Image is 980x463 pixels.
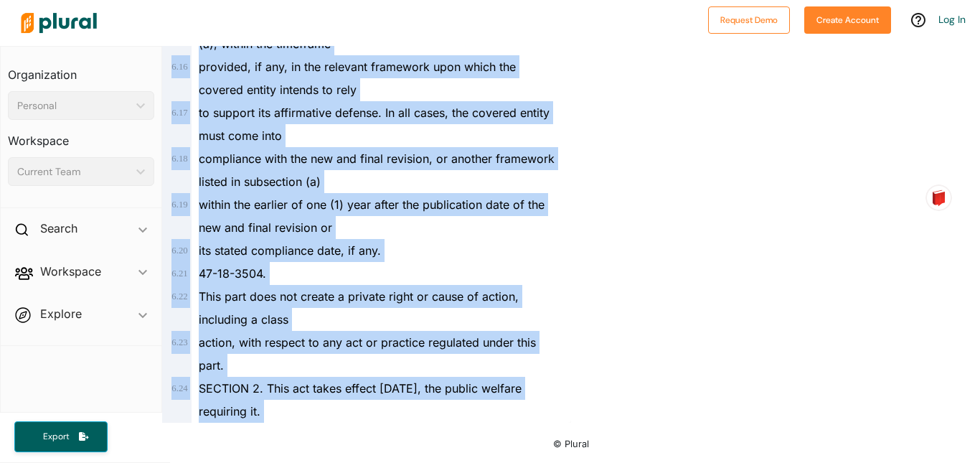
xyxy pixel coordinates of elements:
[171,154,187,164] span: 6 . 18
[553,439,589,449] small: © Plural
[199,197,545,235] span: within the earlier of one (1) year after the publication date of the new and final revision or
[171,108,187,118] span: 6 . 17
[199,60,516,97] span: provided, if any, in the relevant framework upon which the covered entity intends to rely
[171,268,187,279] span: 6 . 21
[14,421,108,452] button: Export
[199,243,381,258] span: its stated compliance date, if any.
[199,151,555,189] span: compliance with the new and final revision, or another framework listed in subsection (a)
[199,335,536,373] span: action, with respect to any act or practice regulated under this part.
[199,266,266,281] span: 47-18-3504.
[199,106,550,143] span: to support its affirmative defense. In all cases, the covered entity must come into
[171,383,187,393] span: 6 . 24
[8,120,154,151] h3: Workspace
[171,200,187,210] span: 6 . 19
[33,431,79,443] span: Export
[40,220,77,236] h2: Search
[708,6,790,34] button: Request Demo
[17,164,131,179] div: Current Team
[708,11,790,27] a: Request Demo
[199,381,522,418] span: SECTION 2. This act takes effect [DATE], the public welfare requiring it.
[804,11,891,27] a: Create Account
[17,98,131,113] div: Personal
[8,54,154,85] h3: Organization
[171,245,187,256] span: 6 . 20
[199,289,519,327] span: This part does not create a private right or cause of action, including a class
[171,62,187,72] span: 6 . 16
[171,337,187,347] span: 6 . 23
[171,291,187,301] span: 6 . 22
[804,6,891,34] button: Create Account
[938,13,966,26] a: Log In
